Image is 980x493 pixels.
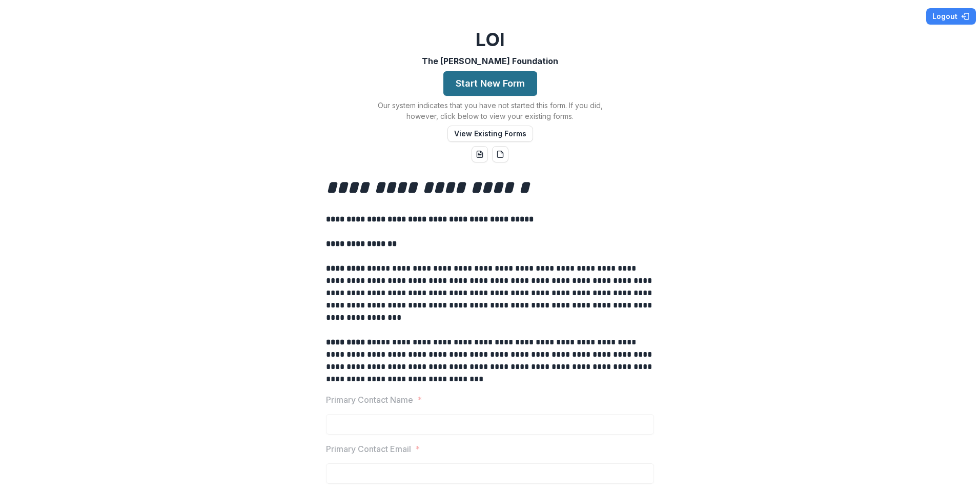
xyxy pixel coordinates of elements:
[472,146,488,162] button: word-download
[492,146,508,162] button: pdf-download
[926,8,976,25] button: Logout
[362,100,618,121] p: Our system indicates that you have not started this form. If you did, however, click below to vie...
[447,126,533,142] button: View Existing Forms
[476,29,505,51] h2: LOI
[326,443,411,455] p: Primary Contact Email
[443,71,537,96] button: Start New Form
[326,394,413,406] p: Primary Contact Name
[422,55,558,67] p: The [PERSON_NAME] Foundation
